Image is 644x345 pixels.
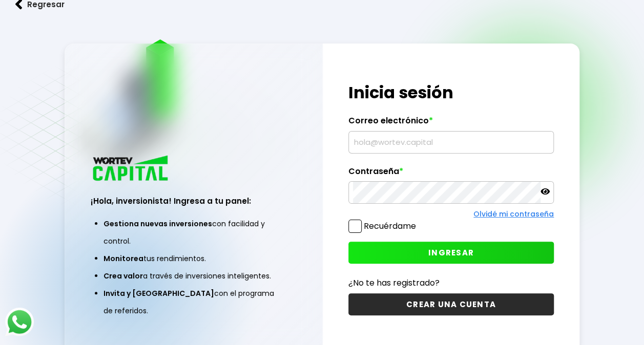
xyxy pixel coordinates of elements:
label: Contraseña [348,166,554,182]
input: hola@wortev.capital [353,132,549,153]
button: INGRESAR [348,242,554,264]
li: tus rendimientos. [103,250,283,267]
p: ¿No te has registrado? [348,276,554,289]
a: Olvidé mi contraseña [473,209,554,219]
button: CREAR UNA CUENTA [348,293,554,315]
h1: Inicia sesión [348,80,554,105]
h3: ¡Hola, inversionista! Ingresa a tu panel: [91,195,296,207]
span: Invita y [GEOGRAPHIC_DATA] [103,288,214,298]
li: con facilidad y control. [103,215,283,250]
span: Monitorea [103,253,143,264]
span: Gestiona nuevas inversiones [103,219,212,229]
span: Crea valor [103,271,143,281]
li: a través de inversiones inteligentes. [103,267,283,285]
a: ¿No te has registrado?CREAR UNA CUENTA [348,276,554,315]
span: INGRESAR [428,247,474,258]
img: logos_whatsapp-icon.242b2217.svg [5,308,34,336]
li: con el programa de referidos. [103,285,283,319]
label: Correo electrónico [348,116,554,131]
img: logo_wortev_capital [91,154,172,184]
label: Recuérdame [364,220,416,232]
